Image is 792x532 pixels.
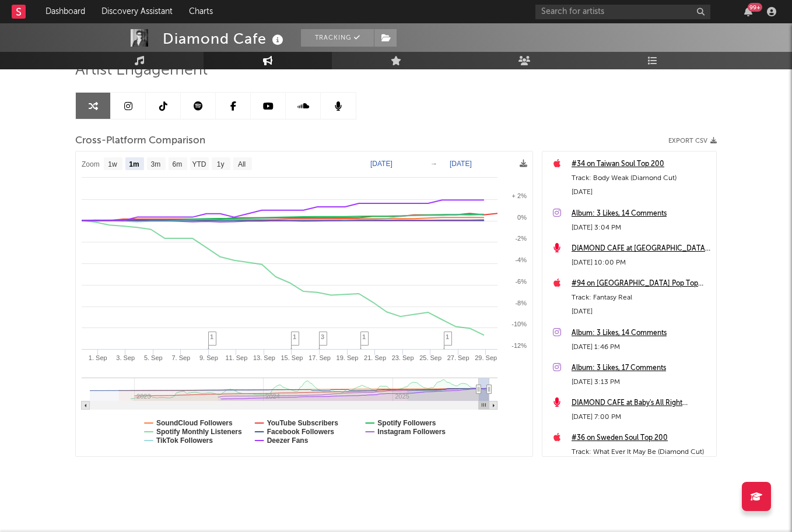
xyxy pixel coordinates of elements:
text: 1m [129,160,139,168]
div: [DATE] 3:13 PM [572,375,710,389]
text: -12% [511,342,527,349]
span: 1 [293,333,296,340]
text: 0% [517,214,527,221]
text: 1w [108,160,117,168]
text: 11. Sep [225,354,247,361]
text: All [238,160,246,168]
text: SoundCloud Followers [156,419,233,427]
text: Facebook Followers [267,428,335,436]
text: 3. Sep [116,354,135,361]
text: YouTube Subscribers [267,419,339,427]
text: 27. Sep [447,354,469,361]
text: 6m [173,160,183,168]
a: #34 on Taiwan Soul Top 200 [572,157,710,171]
text: TikTok Followers [156,436,213,445]
text: → [430,160,437,168]
text: 5. Sep [144,354,163,361]
div: [DATE] [572,185,710,199]
text: 25. Sep [419,354,441,361]
button: Export CSV [668,138,717,145]
div: Diamond Cafe [163,29,286,48]
span: 1 [362,333,366,340]
text: -2% [515,235,527,242]
div: [DATE] 7:00 PM [572,410,710,424]
input: Search for artists [535,5,710,19]
text: 7. Sep [171,354,190,361]
text: + 2% [512,192,527,199]
text: 1. Sep [89,354,107,361]
text: Spotify Monthly Listeners [156,428,242,436]
span: 1 [210,333,213,340]
text: -8% [515,300,527,306]
text: Deezer Fans [267,436,309,445]
div: 99 + [748,3,762,12]
a: Album: 3 Likes, 17 Comments [572,361,710,375]
text: 15. Sep [281,354,303,361]
div: Track: Fantasy Real [572,291,710,305]
div: [DATE] 10:00 PM [572,256,710,270]
a: DIAMOND CAFE at Baby's All Right ([DATE]) [572,396,710,410]
text: Zoom [82,160,100,168]
button: Tracking [301,29,374,47]
text: [DATE] [370,160,393,168]
div: [DATE] 3:04 PM [572,221,710,235]
a: Album: 3 Likes, 14 Comments [572,207,710,221]
a: #94 on [GEOGRAPHIC_DATA] Pop Top 200 [572,277,710,291]
span: 3 [321,333,324,340]
span: 1 [446,333,449,340]
text: -6% [515,278,527,285]
text: 29. Sep [475,354,497,361]
text: YTD [192,160,206,168]
span: Cross-Platform Comparison [75,134,205,148]
div: [DATE] [572,305,710,319]
text: 21. Sep [364,354,386,361]
text: -10% [511,320,527,327]
a: Album: 3 Likes, 14 Comments [572,326,710,340]
a: #36 on Sweden Soul Top 200 [572,431,710,445]
button: 99+ [744,7,752,16]
div: Track: Body Weak (Diamond Cut) [572,171,710,185]
text: 17. Sep [309,354,331,361]
text: 23. Sep [392,354,414,361]
text: 19. Sep [337,354,359,361]
a: DIAMOND CAFE at [GEOGRAPHIC_DATA] ([DATE]) (CANCELLED) [572,242,710,256]
text: [DATE] [450,160,472,168]
text: 3m [151,160,161,168]
text: -4% [515,256,527,263]
div: [DATE] 1:46 PM [572,340,710,354]
text: 1y [217,160,225,168]
text: 13. Sep [253,354,275,361]
span: Artist Engagement [75,64,208,77]
text: Instagram Followers [377,428,446,436]
text: Spotify Followers [377,419,436,427]
div: Track: What Ever It May Be (Diamond Cut) [572,445,710,459]
text: 9. Sep [199,354,218,361]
